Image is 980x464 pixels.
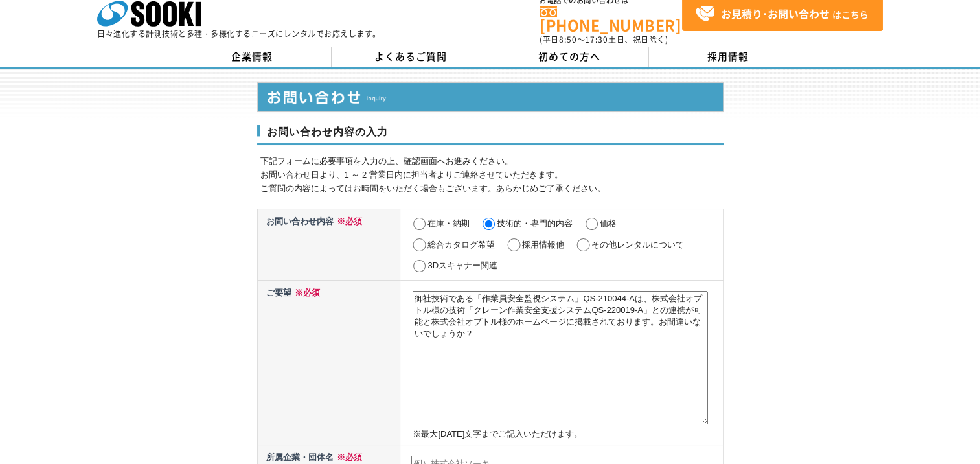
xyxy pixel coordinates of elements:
span: ※必須 [291,288,320,297]
a: よくあるご質問 [332,47,490,67]
p: ※最大[DATE]文字までご記入いただけます。 [413,428,720,441]
th: お問い合わせ内容 [257,209,400,280]
a: 採用情報 [649,47,808,67]
th: ご要望 [257,280,400,445]
label: 採用情報他 [522,240,564,249]
span: (平日 ～ 土日、祝日除く) [540,34,668,45]
span: 8:50 [559,34,577,45]
span: 17:30 [585,34,608,45]
p: 日々進化する計測技術と多種・多様化するニーズにレンタルでお応えします。 [97,30,381,38]
label: 3Dスキャナー関連 [427,261,497,270]
a: 企業情報 [173,47,332,67]
span: はこちら [695,5,869,24]
span: ※必須 [334,216,362,226]
a: 初めての方へ [490,47,649,67]
h3: お問い合わせ内容の入力 [257,125,724,146]
label: 価格 [600,218,617,228]
a: [PHONE_NUMBER] [540,6,682,32]
img: お問い合わせ [257,82,724,112]
span: 初めての方へ [538,49,600,64]
label: 在庫・納期 [427,218,470,228]
span: ※必須 [334,452,362,462]
label: 総合カタログ希望 [427,240,495,249]
label: その他レンタルについて [591,240,684,249]
label: 技術的・専門的内容 [497,218,573,228]
p: 下記フォームに必要事項を入力の上、確認画面へお進みください。 お問い合わせ日より、1 ～ 2 営業日内に担当者よりご連絡させていただきます。 ご質問の内容によってはお時間をいただく場合もございま... [260,155,724,195]
strong: お見積り･お問い合わせ [721,6,830,21]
